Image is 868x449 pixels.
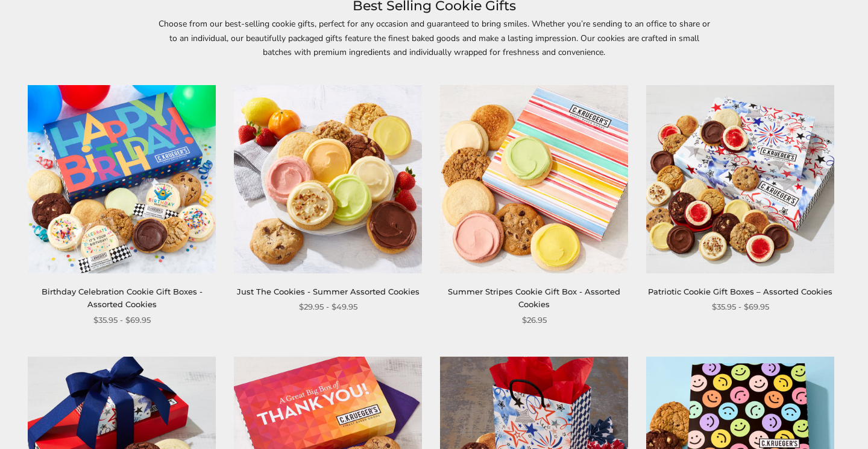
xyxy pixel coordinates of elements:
[646,85,834,273] img: Patriotic Cookie Gift Boxes – Assorted Cookies
[157,17,711,72] p: Choose from our best-selling cookie gifts, perfect for any occasion and guaranteed to bring smile...
[299,301,357,313] span: $29.95 - $49.95
[440,85,628,273] img: Summer Stripes Cookie Gift Box - Assorted Cookies
[712,301,769,313] span: $35.95 - $69.95
[648,287,832,296] a: Patriotic Cookie Gift Boxes – Assorted Cookies
[93,314,151,326] span: $35.95 - $69.95
[28,85,216,273] img: Birthday Celebration Cookie Gift Boxes - Assorted Cookies
[237,287,420,296] a: Just The Cookies - Summer Assorted Cookies
[234,85,422,273] img: Just The Cookies - Summer Assorted Cookies
[42,287,203,309] a: Birthday Celebration Cookie Gift Boxes - Assorted Cookies
[522,314,547,326] span: $26.95
[448,287,620,309] a: Summer Stripes Cookie Gift Box - Assorted Cookies
[10,403,125,439] iframe: Sign Up via Text for Offers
